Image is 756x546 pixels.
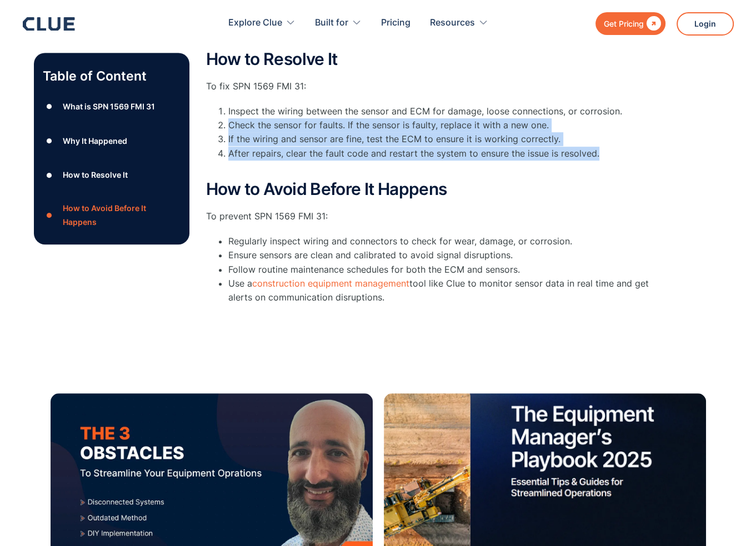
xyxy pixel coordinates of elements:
[604,17,644,31] div: Get Pricing
[228,132,650,146] li: If the wiring and sensor are fine, test the ECM to ensure it is working correctly.
[43,133,181,149] a: ●Why It Happened
[595,12,665,35] a: Get Pricing
[43,98,56,115] div: ●
[43,201,181,229] a: ●How to Avoid Before It Happens
[228,263,650,277] li: Follow routine maintenance schedules for both the ECM and sensors.
[43,167,181,183] a: ●How to Resolve It
[381,6,410,41] a: Pricing
[43,167,56,183] div: ●
[228,248,650,262] li: Ensure sensors are clean and calibrated to avoid signal disruptions.
[62,134,127,148] div: Why It Happened
[228,118,650,132] li: Check the sensor for faults. If the sensor is faulty, replace it with a new one.
[430,6,488,41] div: Resources
[206,50,650,68] h2: How to Resolve It
[62,168,127,182] div: How to Resolve It
[43,67,181,85] p: Table of Content
[206,209,650,223] p: To prevent SPN 1569 FMI 31:
[206,79,650,93] p: To fix SPN 1569 FMI 31:
[315,6,362,41] div: Built for
[430,6,475,41] div: Resources
[228,234,650,248] li: Regularly inspect wiring and connectors to check for wear, damage, or corrosion.
[252,278,409,289] a: construction equipment management
[43,207,56,223] div: ●
[644,17,661,31] div: 
[228,104,650,118] li: Inspect the wiring between the sensor and ECM for damage, loose connections, or corrosion.
[228,6,282,41] div: Explore Clue
[206,180,650,198] h2: How to Avoid Before It Happens
[228,6,296,41] div: Explore Clue
[62,99,154,113] div: What is SPN 1569 FMI 31
[228,277,650,304] li: Use a tool like Clue to monitor sensor data in real time and get alerts on communication disrupti...
[43,98,181,115] a: ●What is SPN 1569 FMI 31
[43,133,56,149] div: ●
[228,147,650,174] li: After repairs, clear the fault code and restart the system to ensure the issue is resolved.
[62,201,180,229] div: How to Avoid Before It Happens
[315,6,348,41] div: Built for
[677,12,734,36] a: Login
